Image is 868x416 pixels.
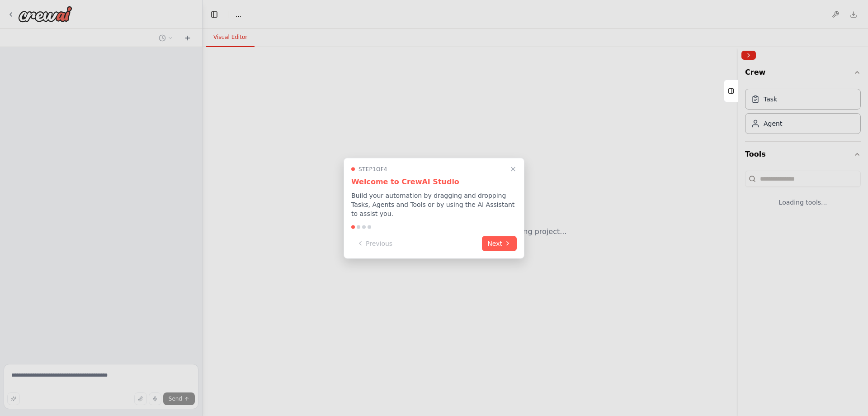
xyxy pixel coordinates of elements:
button: Previous [351,236,398,251]
button: Close walkthrough [508,163,519,174]
h3: Welcome to CrewAI Studio [351,176,517,187]
p: Build your automation by dragging and dropping Tasks, Agents and Tools or by using the AI Assista... [351,191,517,218]
span: Step 1 of 4 [359,165,387,172]
button: Next [482,236,517,251]
button: Hide left sidebar [208,8,221,21]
